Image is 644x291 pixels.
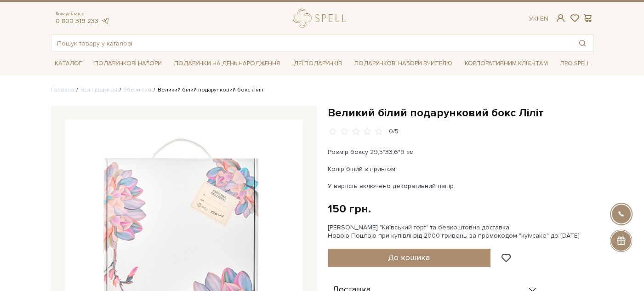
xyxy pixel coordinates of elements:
[289,57,346,71] a: Ідеї подарунків
[328,147,543,157] p: Розмір боксу 29,5*33,6*9 см
[101,17,110,25] a: telegram
[328,106,593,120] h1: Великий білий подарунковий бокс Ліліт
[461,57,552,71] a: Корпоративним клієнтам
[328,181,543,191] p: У вартість включено декоративний папір.
[91,57,165,71] a: Подарункові набори
[51,86,74,93] a: Головна
[328,249,491,267] button: До кошика
[51,57,86,71] a: Каталог
[351,56,456,71] a: Подарункові набори Вчителю
[540,15,548,23] a: En
[389,127,399,136] div: 0/5
[151,86,264,94] li: Великий білий подарунковий бокс Ліліт
[51,35,572,51] input: Пошук товару у каталозі
[80,86,117,93] a: Вся продукція
[328,202,371,216] div: 150 грн.
[529,15,548,23] div: Ук
[388,252,430,262] span: До кошика
[124,86,151,93] a: Збери сам
[328,223,593,240] div: [PERSON_NAME] "Київський торт" та безкоштовна доставка Новою Поштою при купівлі від 2000 гривень ...
[328,164,543,174] p: Колір білий з принтом
[171,57,284,71] a: Подарунки на День народження
[293,9,350,28] a: logo
[56,17,98,25] a: 0 800 319 233
[556,57,593,71] a: Про Spell
[537,15,538,23] span: |
[572,35,593,51] button: Пошук товару у каталозі
[56,11,110,17] span: Консультація:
